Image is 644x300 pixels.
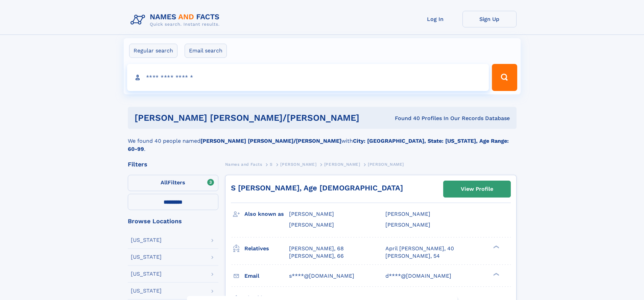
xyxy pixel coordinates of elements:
span: [PERSON_NAME] [289,211,334,217]
div: ❯ [492,245,500,249]
div: [US_STATE] [131,254,162,260]
label: Email search [185,44,227,58]
div: We found 40 people named with . [128,129,517,153]
a: [PERSON_NAME] [324,160,360,168]
span: [PERSON_NAME] [385,211,430,217]
b: [PERSON_NAME] [PERSON_NAME]/[PERSON_NAME] [200,138,341,144]
label: Regular search [129,44,177,58]
label: Filters [128,175,218,191]
a: Sign Up [462,11,517,27]
a: Names and Facts [225,160,262,168]
a: Log In [408,11,462,27]
span: [PERSON_NAME] [324,162,360,167]
a: S [270,160,273,168]
input: search input [127,64,489,91]
div: View Profile [461,181,493,197]
b: City: [GEOGRAPHIC_DATA], State: [US_STATE], Age Range: 60-99 [128,138,509,152]
span: S [270,162,273,167]
span: [PERSON_NAME] [280,162,316,167]
h1: [PERSON_NAME] [PERSON_NAME]/[PERSON_NAME] [135,114,377,122]
div: Found 40 Profiles In Our Records Database [377,115,510,122]
div: [US_STATE] [131,237,162,243]
h3: Email [244,270,289,282]
span: All [161,179,168,186]
span: [PERSON_NAME] [385,222,430,228]
a: [PERSON_NAME], 68 [289,245,344,252]
a: [PERSON_NAME], 66 [289,252,344,260]
div: [US_STATE] [131,288,162,294]
button: Search Button [492,64,517,91]
div: Filters [128,161,218,167]
a: View Profile [444,181,510,197]
a: April [PERSON_NAME], 40 [385,245,454,252]
div: Browse Locations [128,218,218,224]
span: [PERSON_NAME] [368,162,404,167]
a: [PERSON_NAME] [280,160,316,168]
h3: Relatives [244,243,289,254]
a: [PERSON_NAME], 54 [385,252,440,260]
div: [US_STATE] [131,271,162,277]
img: Logo Names and Facts [128,11,225,29]
h3: Also known as [244,208,289,220]
div: ❯ [492,272,500,276]
a: S [PERSON_NAME], Age [DEMOGRAPHIC_DATA] [231,184,403,192]
span: [PERSON_NAME] [289,222,334,228]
